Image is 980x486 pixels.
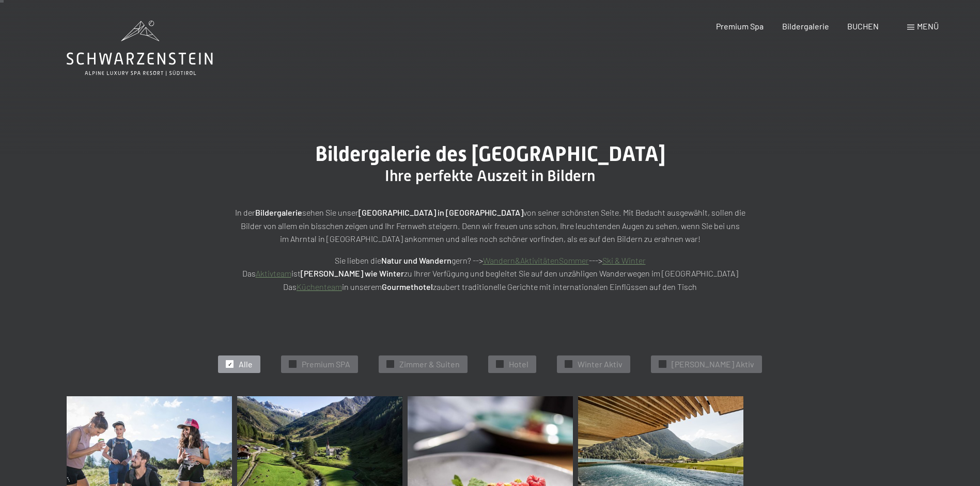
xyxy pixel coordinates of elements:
[602,255,646,265] a: Ski & Winter
[359,207,523,217] strong: [GEOGRAPHIC_DATA] in [GEOGRAPHIC_DATA]
[578,359,623,370] span: Winter Aktiv
[315,142,665,166] span: Bildergalerie des [GEOGRAPHIC_DATA]
[239,359,253,370] span: Alle
[382,282,433,291] strong: Gourmethotel
[567,361,571,368] span: ✓
[716,21,764,31] a: Premium Spa
[672,359,754,370] span: [PERSON_NAME] Aktiv
[232,254,749,294] p: Sie lieben die gern? --> ---> Das ist zu Ihrer Verfügung und begleitet Sie auf den unzähligen Wan...
[483,255,589,265] a: Wandern&AktivitätenSommer
[301,268,404,278] strong: [PERSON_NAME] wie Winter
[228,361,232,368] span: ✓
[509,359,528,370] span: Hotel
[256,268,291,278] a: Aktivteam
[302,359,350,370] span: Premium SPA
[385,167,595,185] span: Ihre perfekte Auszeit in Bildern
[498,361,502,368] span: ✓
[381,255,452,265] strong: Natur und Wandern
[255,207,302,217] strong: Bildergalerie
[388,361,393,368] span: ✓
[917,21,939,31] span: Menü
[297,282,342,291] a: Küchenteam
[847,21,879,31] a: BUCHEN
[399,359,460,370] span: Zimmer & Suiten
[232,206,749,246] p: In der sehen Sie unser von seiner schönsten Seite. Mit Bedacht ausgewählt, sollen die Bilder von ...
[661,361,665,368] span: ✓
[782,21,829,31] a: Bildergalerie
[291,361,295,368] span: ✓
